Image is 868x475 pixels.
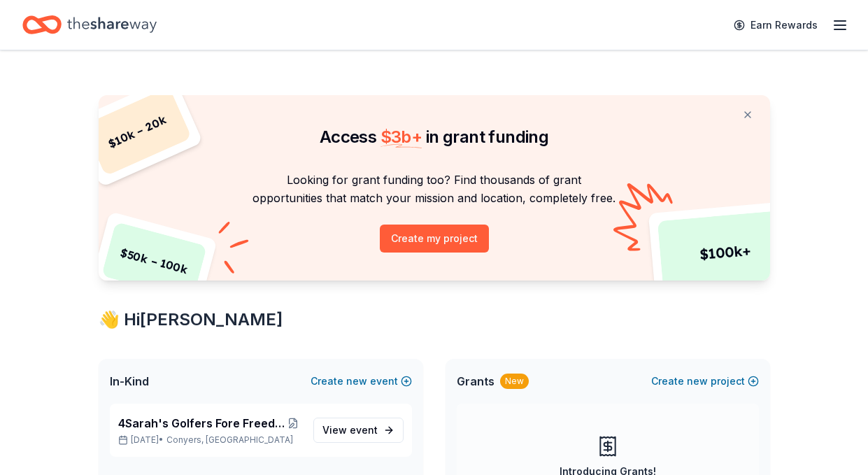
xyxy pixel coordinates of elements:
[651,373,759,390] button: Createnewproject
[457,373,495,390] span: Grants
[115,171,753,208] p: Looking for grant funding too? Find thousands of grant opportunities that match your mission and ...
[99,309,770,331] div: 👋 Hi [PERSON_NAME]
[380,127,422,147] span: $ 3b +
[118,415,285,432] span: 4Sarah's Golfers Fore Freedom Golf Tournament
[350,424,378,436] span: event
[118,434,302,446] p: [DATE] •
[22,8,157,41] a: Home
[166,434,293,446] span: Conyers, [GEOGRAPHIC_DATA]
[380,225,489,253] button: Create my project
[687,373,708,390] span: new
[311,373,412,390] button: Createnewevent
[346,373,367,390] span: new
[320,127,548,147] span: Access in grant funding
[110,373,149,390] span: In-Kind
[83,87,192,176] div: $ 10k – 20k
[313,418,404,443] a: View event
[500,374,529,389] div: New
[322,422,378,439] span: View
[725,13,826,38] a: Earn Rewards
